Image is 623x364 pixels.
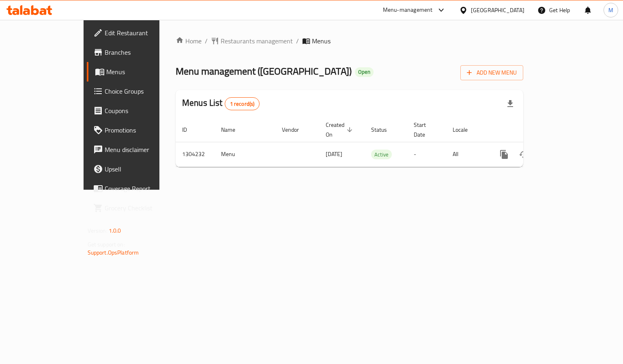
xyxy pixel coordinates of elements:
[296,36,299,46] li: /
[221,125,246,135] span: Name
[407,142,446,167] td: -
[221,36,293,46] span: Restaurants management
[282,125,309,135] span: Vendor
[371,150,392,159] div: Active
[488,118,579,142] th: Actions
[87,198,188,218] a: Grocery Checklist
[87,140,188,159] a: Menu disclaimer
[176,36,202,46] a: Home
[176,62,352,80] span: Menu management ( [GEOGRAPHIC_DATA] )
[88,247,139,258] a: Support.OpsPlatform
[414,120,436,139] span: Start Date
[355,69,374,75] span: Open
[211,36,293,46] a: Restaurants management
[494,145,514,164] button: more
[105,203,181,213] span: Grocery Checklist
[383,5,433,15] div: Menu-management
[176,142,215,167] td: 1304232
[371,125,397,135] span: Status
[87,101,188,120] a: Coupons
[453,125,478,135] span: Locale
[205,36,208,46] li: /
[87,120,188,140] a: Promotions
[225,97,260,110] div: Total records count
[225,100,260,108] span: 1 record(s)
[514,145,533,164] button: Change Status
[88,225,107,236] span: Version:
[109,225,121,236] span: 1.0.0
[105,28,181,38] span: Edit Restaurant
[446,142,488,167] td: All
[371,150,392,159] span: Active
[176,118,579,167] table: enhanced table
[326,120,355,139] span: Created On
[215,142,275,167] td: Menu
[105,86,181,96] span: Choice Groups
[501,94,520,113] div: Export file
[87,159,188,179] a: Upsell
[105,106,181,116] span: Coupons
[471,6,524,15] div: [GEOGRAPHIC_DATA]
[326,149,342,159] span: [DATE]
[312,36,331,46] span: Menus
[105,125,181,135] span: Promotions
[106,67,181,77] span: Menus
[105,184,181,193] span: Coverage Report
[182,125,198,135] span: ID
[355,67,374,77] div: Open
[105,145,181,154] span: Menu disclaimer
[87,179,188,198] a: Coverage Report
[182,97,260,110] h2: Menus List
[608,6,613,15] span: M
[87,23,188,43] a: Edit Restaurant
[87,62,188,81] a: Menus
[87,43,188,62] a: Branches
[87,81,188,101] a: Choice Groups
[467,68,517,78] span: Add New Menu
[105,164,181,174] span: Upsell
[105,47,181,57] span: Branches
[460,65,523,80] button: Add New Menu
[176,36,523,46] nav: breadcrumb
[88,239,125,250] span: Get support on:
